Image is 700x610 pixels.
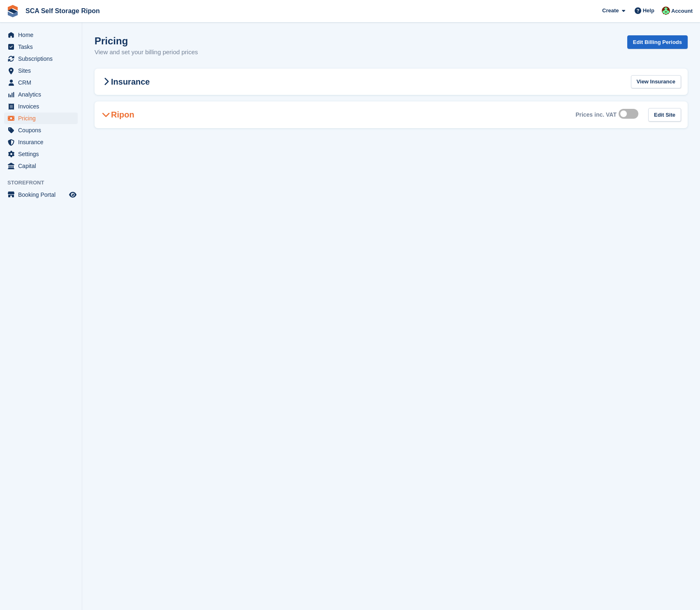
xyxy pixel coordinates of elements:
span: Analytics [18,89,67,100]
a: menu [4,189,78,200]
a: menu [4,89,78,100]
span: Create [602,7,619,15]
a: menu [4,113,78,124]
span: Home [18,29,67,41]
span: Booking Portal [18,189,67,200]
span: Capital [18,160,67,172]
span: Invoices [18,101,67,112]
span: Tasks [18,41,67,53]
h2: Ripon [101,110,134,120]
span: Sites [18,65,67,76]
a: menu [4,136,78,148]
a: menu [4,41,78,53]
span: Help [643,7,654,15]
h2: Insurance [101,77,150,87]
a: menu [4,101,78,112]
span: Pricing [18,113,67,124]
span: Subscriptions [18,53,67,64]
a: View Insurance [631,75,681,89]
h1: Pricing [95,35,198,46]
img: Ross Chapman [662,7,670,15]
a: Preview store [68,190,78,200]
a: menu [4,77,78,88]
a: Edit Billing Periods [627,35,688,49]
img: stora-icon-8386f47178a22dfd0bd8f6a31ec36ba5ce8667c1dd55bd0f319d3a0aa187defe.svg [7,5,19,17]
a: menu [4,148,78,160]
span: Settings [18,148,67,160]
div: Prices inc. VAT [575,111,617,118]
a: SCA Self Storage Ripon [22,4,103,18]
a: menu [4,124,78,136]
span: Account [671,7,693,15]
a: menu [4,53,78,64]
p: View and set your billing period prices [95,48,198,57]
span: Storefront [7,179,82,187]
a: menu [4,160,78,172]
a: menu [4,29,78,41]
span: Coupons [18,124,67,136]
a: menu [4,65,78,76]
a: Edit Site [648,108,681,122]
span: Insurance [18,136,67,148]
span: CRM [18,77,67,88]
